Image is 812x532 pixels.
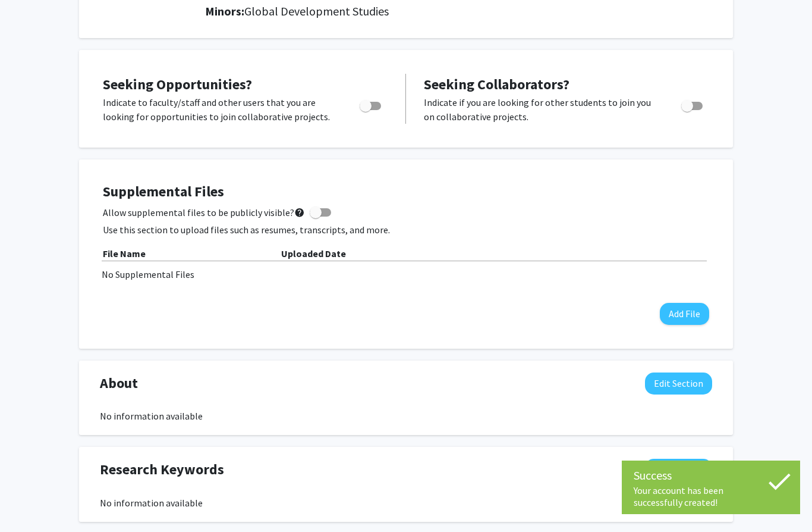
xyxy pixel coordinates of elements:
[100,459,224,480] span: Research Keywords
[645,459,712,481] button: Edit Research Keywords
[205,4,712,18] h2: Minors:
[645,373,712,395] button: Edit About
[100,373,138,394] span: About
[100,496,712,510] div: No information available
[660,303,709,325] button: Add File
[244,4,389,18] span: Global Development Studies
[103,183,709,201] h4: Supplemental Files
[634,484,788,508] div: Your account has been successfully created!
[676,95,709,113] div: Toggle
[102,267,710,281] div: No Supplemental Files
[294,205,305,220] mat-icon: help
[281,248,346,259] b: Uploaded Date
[103,205,305,220] span: Allow supplemental files to be publicly visible?
[103,75,252,93] span: Seeking Opportunities?
[424,95,659,124] p: Indicate if you are looking for other students to join you on collaborative projects.
[100,409,712,423] div: No information available
[103,223,709,237] p: Use this section to upload files such as resumes, transcripts, and more.
[103,95,337,124] p: Indicate to faculty/staff and other users that you are looking for opportunities to join collabor...
[9,478,51,523] iframe: Chat
[634,467,788,484] div: Success
[424,75,569,93] span: Seeking Collaborators?
[103,248,146,259] b: File Name
[355,95,388,113] div: Toggle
